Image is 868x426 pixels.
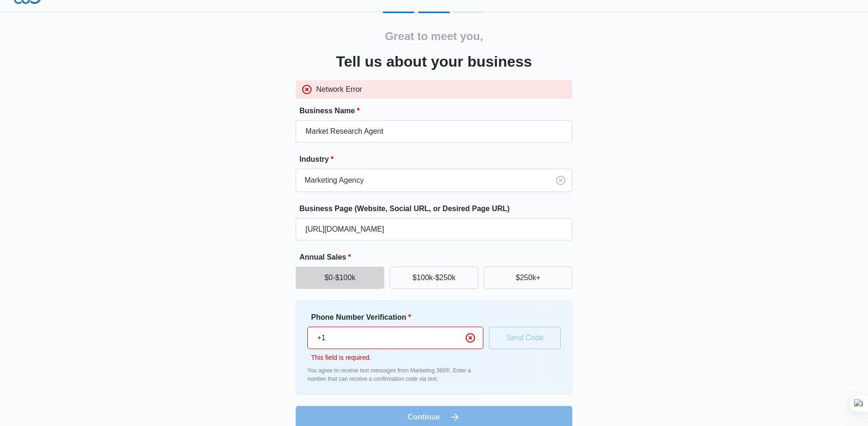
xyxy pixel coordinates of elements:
[390,267,478,289] button: $100k-$250k
[296,218,572,240] input: e.g. janesplumbing.com
[296,267,384,289] button: $0-$100k
[316,84,362,95] p: Network Error
[311,312,487,323] label: Phone Number Verification
[299,252,576,263] label: Annual Sales
[463,330,478,345] button: Clear
[299,105,576,117] label: Business Name
[307,366,483,383] p: You agree to receive text messages from Marketing 360®. Enter a number that can receive a confirm...
[553,173,568,188] button: Clear
[296,120,572,143] input: e.g. Jane's Plumbing
[311,353,483,363] p: This field is required.
[307,327,483,349] input: Ex. +1-555-555-5555
[299,203,576,214] label: Business Page (Website, Social URL, or Desired Page URL)
[336,50,532,73] h3: Tell us about your business
[299,154,576,165] label: Industry
[484,267,572,289] button: $250k+
[385,28,483,45] h2: Great to meet you,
